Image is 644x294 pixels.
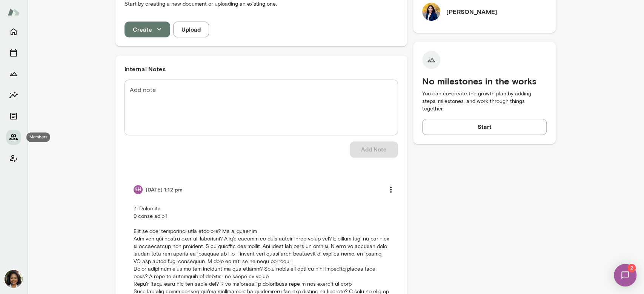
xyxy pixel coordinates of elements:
[124,0,398,8] p: Start by creating a new document or uploading an existing one.
[422,90,547,113] p: You can co-create the growth plan by adding steps, milestones, and work through things together.
[6,130,21,145] button: Members
[8,5,20,19] img: Mento
[6,66,21,81] button: Growth Plan
[124,64,398,73] h6: Internal Notes
[5,270,23,288] img: Cheryl Mills
[124,21,170,37] button: Create
[134,185,143,194] div: KH
[173,21,209,37] button: Upload
[383,182,399,198] button: more
[422,75,547,87] h5: No milestones in the works
[146,186,183,193] h6: [DATE] 1:12 pm
[6,45,21,60] button: Sessions
[6,151,21,166] button: Client app
[6,109,21,124] button: Documents
[6,87,21,103] button: Insights
[6,24,21,39] button: Home
[422,119,547,135] button: Start
[26,132,50,142] div: Members
[446,7,497,16] h6: [PERSON_NAME]
[422,3,440,21] img: Jaya Jaware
